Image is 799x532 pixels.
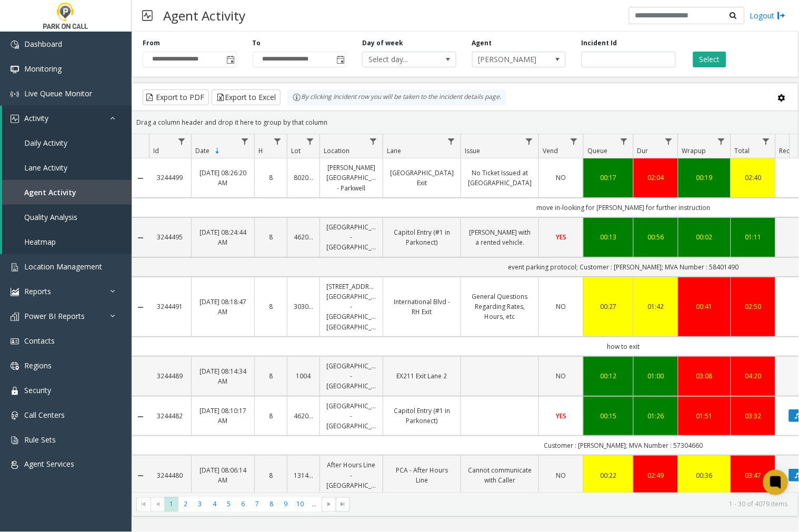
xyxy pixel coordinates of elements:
img: 'icon' [11,288,19,296]
span: Issue [465,146,480,155]
span: Agent Services [24,459,74,469]
a: 04:20 [737,371,769,381]
a: 462041 [294,232,313,242]
span: Location Management [24,262,102,272]
span: Page 11 [307,497,322,511]
a: [GEOGRAPHIC_DATA] - [GEOGRAPHIC_DATA] [326,222,376,253]
a: [STREET_ADDRESS][GEOGRAPHIC_DATA] - [GEOGRAPHIC_DATA] [GEOGRAPHIC_DATA] [326,282,376,332]
span: Go to the last page [339,500,347,509]
span: Go to the last page [336,497,350,512]
a: 00:02 [685,232,724,242]
span: NO [556,372,566,380]
span: Lane Activity [24,163,67,173]
a: 303032 [294,302,313,312]
label: To [253,38,261,48]
div: 03:08 [685,371,724,381]
span: Vend [543,146,558,155]
span: Select day... [363,52,437,67]
a: 00:19 [685,173,724,183]
a: 00:56 [640,232,672,242]
span: Go to the next page [322,497,336,512]
span: Regions [24,360,52,370]
a: 3244480 [155,470,185,480]
a: [GEOGRAPHIC_DATA] Exit [389,168,454,188]
span: Daily Activity [24,138,67,148]
a: [DATE] 08:26:20 AM [198,168,248,188]
span: NO [556,471,566,480]
div: 02:40 [737,173,769,183]
span: Monitoring [24,64,62,74]
a: General Questions Regarding Rates, Hours, etc [467,292,532,322]
span: Rec. [780,146,792,155]
a: Total Filter Menu [759,134,773,148]
img: 'icon' [11,461,19,469]
span: Dur [637,146,648,155]
a: 8 [261,411,281,421]
div: Drag a column header and drop it here to group by that column [132,113,798,132]
a: NO [545,302,577,312]
div: 00:41 [685,302,724,312]
button: Select [693,52,726,67]
a: NO [545,173,577,183]
kendo-pager-info: 1 - 30 of 4079 items [356,500,788,509]
span: Page 4 [207,497,222,511]
span: Call Centers [24,410,65,420]
a: [PERSON_NAME] with a rented vehicle. [467,227,532,247]
img: infoIcon.svg [293,93,301,102]
div: 01:26 [640,411,672,421]
a: Quality Analysis [2,205,132,229]
a: Wrapup Filter Menu [714,134,728,148]
span: Rule Sets [24,435,56,445]
span: Lot [291,146,301,155]
span: Page 3 [193,497,207,511]
span: Toggle popup [225,52,236,67]
a: 01:42 [640,302,672,312]
a: [DATE] 08:24:44 AM [198,227,248,247]
img: 'icon' [11,337,19,346]
a: Collapse Details [132,471,149,480]
a: After Hours Line - [GEOGRAPHIC_DATA] [326,460,376,490]
a: NO [545,371,577,381]
a: Lot Filter Menu [303,134,317,148]
a: 3244499 [155,173,185,183]
img: 'icon' [11,90,19,98]
a: 00:13 [590,232,627,242]
img: 'icon' [11,362,19,370]
span: NO [556,302,566,311]
a: International Blvd - RH Exit [389,297,454,317]
a: 00:22 [590,470,627,480]
a: 00:15 [590,411,627,421]
span: Toggle popup [334,52,346,67]
a: Logout [750,10,786,21]
img: 'icon' [11,65,19,74]
a: 3244489 [155,371,185,381]
span: Security [24,385,51,395]
a: 131423 [294,470,313,480]
a: 8 [261,232,281,242]
img: 'icon' [11,313,19,321]
a: Daily Activity [2,131,132,155]
a: Date Filter Menu [238,134,252,148]
span: Quality Analysis [24,212,77,222]
label: Day of week [362,38,403,48]
span: Power BI Reports [24,311,85,321]
span: Location [324,146,349,155]
div: 01:51 [685,411,724,421]
a: [GEOGRAPHIC_DATA] - [GEOGRAPHIC_DATA] [326,401,376,431]
span: Page 1 [164,497,178,511]
span: Go to the next page [325,500,333,509]
span: Dashboard [24,39,62,49]
span: Total [735,146,750,155]
a: 00:17 [590,173,627,183]
a: 3244491 [155,302,185,312]
a: Collapse Details [132,234,149,242]
div: 02:49 [640,470,672,480]
a: 01:11 [737,232,769,242]
a: 8 [261,173,281,183]
a: 1004 [294,371,313,381]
